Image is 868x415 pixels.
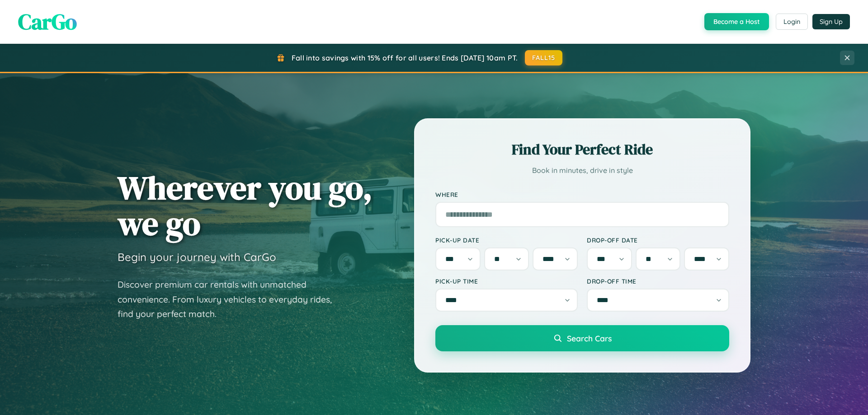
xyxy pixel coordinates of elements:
p: Book in minutes, drive in style [435,164,729,177]
label: Drop-off Time [587,277,729,285]
label: Where [435,191,729,198]
p: Discover premium car rentals with unmatched convenience. From luxury vehicles to everyday rides, ... [118,277,344,322]
label: Pick-up Time [435,277,578,285]
button: Search Cars [435,325,729,351]
span: CarGo [18,7,77,37]
button: Become a Host [704,13,769,30]
button: Sign Up [812,14,850,29]
h3: Begin your journey with CarGo [118,250,276,264]
button: FALL15 [525,50,563,65]
label: Drop-off Date [587,236,729,244]
span: Fall into savings with 15% off for all users! Ends [DATE] 10am PT. [292,53,518,62]
h2: Find Your Perfect Ride [435,140,729,159]
h1: Wherever you go, we go [118,170,373,241]
button: Login [776,14,808,30]
span: Search Cars [567,333,612,343]
label: Pick-up Date [435,236,578,244]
